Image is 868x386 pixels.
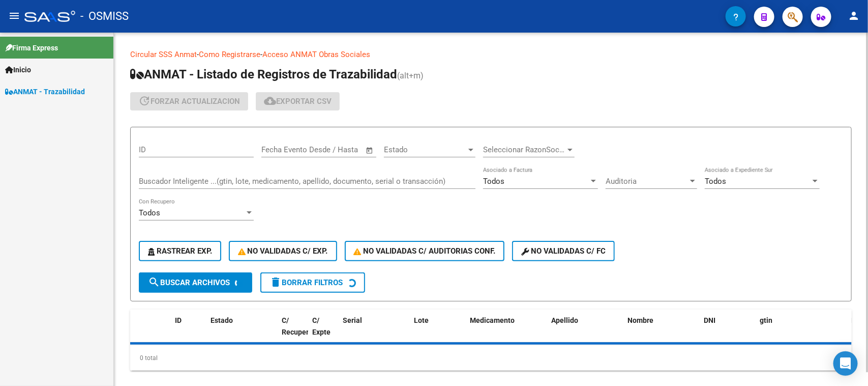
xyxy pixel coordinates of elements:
[278,310,308,354] datatable-header-cell: C/ Recupero
[345,241,505,261] button: No Validadas c/ Auditorias Conf.
[130,92,248,111] button: forzar actualizacion
[370,50,465,59] a: Documentacion trazabilidad
[175,316,182,324] span: ID
[512,241,615,261] button: No validadas c/ FC
[8,10,20,22] mat-icon: menu
[270,278,343,287] span: Borrar Filtros
[260,272,365,293] button: Borrar Filtros
[238,246,328,256] span: No Validadas c/ Exp.
[5,64,31,75] span: Inicio
[364,145,376,156] button: Open calendar
[5,42,58,53] span: Firma Express
[627,316,653,324] span: Nombre
[848,10,860,22] mat-icon: person
[282,316,313,336] span: C/ Recupero
[80,5,129,27] span: - OSMISS
[483,177,504,186] span: Todos
[148,276,160,288] mat-icon: search
[397,71,424,80] span: (alt+m)
[623,310,700,354] datatable-header-cell: Nombre
[414,316,429,324] span: Lote
[130,49,852,60] p: - -
[470,316,515,324] span: Medicamento
[270,276,282,288] mat-icon: delete
[466,310,547,354] datatable-header-cell: Medicamento
[264,95,276,107] mat-icon: cloud_download
[760,316,772,324] span: gtin
[261,145,303,154] input: Fecha inicio
[264,97,332,106] span: Exportar CSV
[256,92,340,111] button: Exportar CSV
[606,177,688,186] span: Auditoria
[704,316,715,324] span: DNI
[148,246,212,256] span: Rastrear Exp.
[138,95,151,107] mat-icon: update
[384,145,466,154] span: Estado
[171,310,206,354] datatable-header-cell: ID
[139,272,252,293] button: Buscar Archivos
[312,145,361,154] input: Fecha fin
[148,278,230,287] span: Buscar Archivos
[211,316,233,324] span: Estado
[139,208,160,217] span: Todos
[229,241,337,261] button: No Validadas c/ Exp.
[139,241,221,261] button: Rastrear Exp.
[130,67,397,81] span: ANMAT - Listado de Registros de Trazabilidad
[547,310,623,354] datatable-header-cell: Apellido
[483,145,565,154] span: Seleccionar RazonSocial
[700,310,756,354] datatable-header-cell: DNI
[833,351,858,376] div: Open Intercom Messenger
[262,50,370,59] a: Acceso ANMAT Obras Sociales
[199,50,260,59] a: Como Registrarse
[410,310,466,354] datatable-header-cell: Lote
[206,310,278,354] datatable-header-cell: Estado
[521,246,606,256] span: No validadas c/ FC
[705,177,726,186] span: Todos
[339,310,410,354] datatable-header-cell: Serial
[130,50,197,59] a: Circular SSS Anmat
[551,316,578,324] span: Apellido
[138,97,240,106] span: forzar actualizacion
[5,86,85,97] span: ANMAT - Trazabilidad
[756,310,847,354] datatable-header-cell: gtin
[130,345,852,371] div: 0 total
[343,316,362,324] span: Serial
[308,310,339,354] datatable-header-cell: C/ Expte
[354,246,496,256] span: No Validadas c/ Auditorias Conf.
[312,316,331,336] span: C/ Expte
